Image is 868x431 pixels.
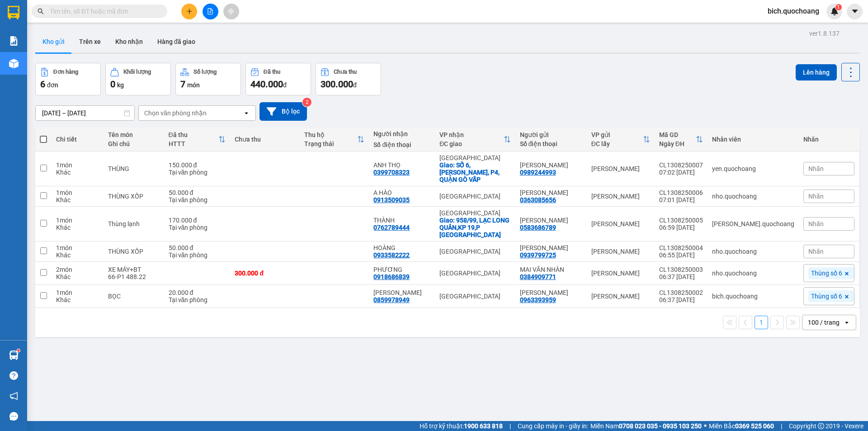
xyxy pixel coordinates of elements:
[659,217,703,224] div: CL1308250005
[837,4,840,10] span: 1
[591,293,650,300] div: [PERSON_NAME]
[164,128,231,152] th: Toggle SortBy
[56,196,99,204] div: Khác
[108,165,160,172] div: THÙNG
[105,63,171,95] button: Khối lượng0kg
[56,296,99,303] div: Khác
[659,251,703,259] div: 06:55 [DATE]
[108,266,160,273] div: XE MÁY+BT
[847,4,863,19] button: caret-down
[464,422,503,430] strong: 1900 633 818
[420,421,503,431] span: Hỗ trợ kỹ thuật:
[223,4,239,19] button: aim
[520,224,556,231] div: 0583686789
[735,422,774,430] strong: 0369 525 060
[373,169,410,176] div: 0399708323
[108,131,160,138] div: Tên món
[659,289,703,296] div: CL1308250002
[591,270,650,277] div: [PERSON_NAME]
[283,81,287,89] span: đ
[520,189,582,196] div: NGUYỄN THỊ NHUỴ
[659,131,696,138] div: Mã GD
[169,196,226,204] div: Tại văn phòng
[302,98,311,107] sup: 2
[117,81,124,89] span: kg
[193,69,217,75] div: Số lượng
[108,273,160,280] div: 66-P1 488.22
[659,189,703,196] div: CL1308250006
[781,421,782,431] span: |
[56,289,99,296] div: 1 món
[803,136,854,143] div: Nhãn
[169,131,219,138] div: Đã thu
[439,217,510,238] div: Giao: 958/99, LẠC LONG QUÂN,KP 19,P TÂN HÒA
[108,293,160,300] div: BỌC
[439,270,510,277] div: [GEOGRAPHIC_DATA]
[520,296,556,303] div: 0963393959
[203,4,218,19] button: file-add
[9,371,18,380] span: question-circle
[591,193,650,200] div: [PERSON_NAME]
[520,131,582,138] div: Người gửi
[56,244,99,251] div: 1 món
[755,316,768,329] button: 1
[712,293,794,300] div: bich.quochoang
[712,248,794,255] div: nho.quochoang
[35,63,101,95] button: Đơn hàng6đơn
[373,296,410,303] div: 0859978949
[591,131,643,138] div: VP gửi
[712,193,794,200] div: nho.quochoang
[591,220,650,227] div: [PERSON_NAME]
[712,270,794,277] div: nho.quochoang
[186,8,193,14] span: plus
[56,266,99,273] div: 2 món
[373,161,430,169] div: ANH THỌ
[321,79,353,90] span: 300.000
[808,165,824,172] span: Nhãn
[228,8,234,14] span: aim
[9,36,19,46] img: solution-icon
[659,244,703,251] div: CL1308250004
[439,131,503,138] div: VP nhận
[587,128,655,152] th: Toggle SortBy
[108,31,150,52] button: Kho nhận
[659,169,703,176] div: 07:02 [DATE]
[520,217,582,224] div: NGUYỄN LÊ TÚ
[373,244,430,251] div: HOÀNG
[520,196,556,204] div: 0363085656
[712,165,794,172] div: yen.quochoang
[439,140,503,147] div: ĐC giao
[520,244,582,251] div: HUỲNH THỊ KIM TRÚC
[56,136,99,143] div: Chi tiết
[169,217,226,224] div: 170.000 đ
[373,130,430,137] div: Người nhận
[659,196,703,204] div: 07:01 [DATE]
[818,423,824,429] span: copyright
[169,296,226,303] div: Tại văn phòng
[520,140,582,147] div: Số điện thoại
[439,248,510,255] div: [GEOGRAPHIC_DATA]
[591,140,643,147] div: ĐC lấy
[235,270,295,277] div: 300.000 đ
[851,7,859,15] span: caret-down
[659,224,703,231] div: 06:59 [DATE]
[373,141,430,148] div: Số điện thoại
[704,424,707,428] span: ⚪️
[808,220,824,227] span: Nhãn
[808,193,824,200] span: Nhãn
[373,189,430,196] div: A HÀO
[712,220,794,227] div: tim.quochoang
[520,266,582,273] div: MAI VĂN NHÀN
[304,131,358,138] div: Thu hộ
[373,196,410,204] div: 0913509035
[235,136,295,143] div: Chưa thu
[619,422,702,430] strong: 0708 023 035 - 0935 103 250
[439,293,510,300] div: [GEOGRAPHIC_DATA]
[835,4,842,10] sup: 1
[169,224,226,231] div: Tại văn phòng
[175,63,241,95] button: Số lượng7món
[108,220,160,227] div: Thùng lạnh
[590,421,702,431] span: Miền Nam
[709,421,774,431] span: Miền Bắc
[56,217,99,224] div: 1 món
